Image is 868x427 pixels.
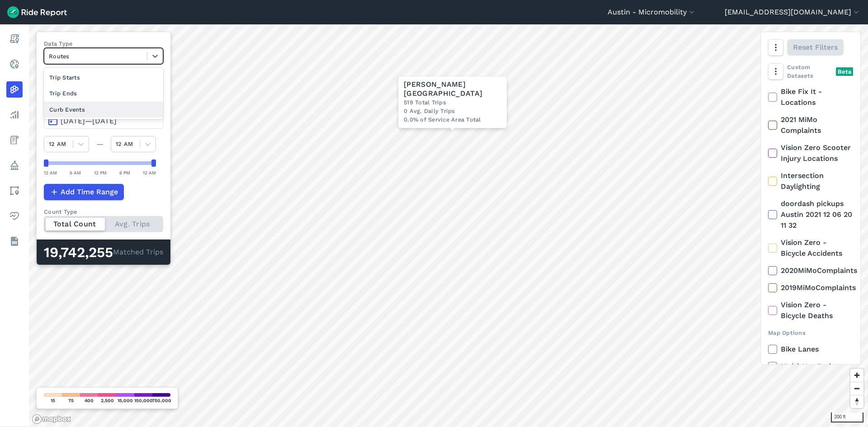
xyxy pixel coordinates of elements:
[6,31,23,47] a: Report
[850,395,863,408] button: Reset bearing to north
[793,42,838,53] span: Reset Filters
[89,139,111,150] div: —
[768,328,853,337] div: Map Options
[44,247,113,258] div: 19,742,255
[768,86,853,108] label: Bike Fix It - Locations
[143,169,156,177] div: 12 AM
[787,39,844,56] button: Reset Filters
[119,169,130,177] div: 6 PM
[32,414,71,424] a: Mapbox logo
[404,98,501,107] div: 519 Total Trips
[61,117,117,125] span: [DATE]—[DATE]
[768,361,853,372] label: Multi-Use Paths
[768,282,853,293] label: 2019MiMoComplaints
[608,7,696,18] button: Austin - Micromobility
[44,39,163,48] label: Data Type
[6,56,23,72] a: Realtime
[44,113,163,129] button: [DATE]—[DATE]
[831,413,863,422] div: 200 ft
[850,369,863,382] button: Zoom in
[70,169,81,177] div: 6 AM
[404,116,501,124] div: 0.0% of Service Area Total
[768,344,853,355] label: Bike Lanes
[6,183,23,199] a: Areas
[44,184,124,200] button: Add Time Range
[6,157,23,174] a: Policy
[836,67,853,76] div: Beta
[6,208,23,224] a: Health
[404,107,501,116] div: 0 Avg. Daily Trips
[44,102,163,117] div: Curb Events
[44,85,163,101] div: Trip Ends
[768,142,853,164] label: Vision Zero Scooter Injury Locations
[7,6,67,18] img: Ride Report
[768,170,853,192] label: Intersection Daylighting
[768,63,853,80] div: Custom Datasets
[404,80,501,98] div: [PERSON_NAME][GEOGRAPHIC_DATA]
[6,132,23,148] a: Fees
[61,187,118,197] span: Add Time Range
[725,7,861,18] button: [EMAIL_ADDRESS][DOMAIN_NAME]
[6,233,23,249] a: Datasets
[44,169,57,177] div: 12 AM
[29,24,868,427] canvas: Map
[44,70,163,85] div: Trip Starts
[850,382,863,395] button: Zoom out
[6,81,23,98] a: Heatmaps
[768,237,853,259] label: Vision Zero - Bicycle Accidents
[6,107,23,123] a: Analyze
[768,300,853,321] label: Vision Zero - Bicycle Deaths
[44,207,163,216] div: Count Type
[768,265,853,276] label: 2020MiMoComplaints
[94,169,107,177] div: 12 PM
[768,198,853,231] label: doordash pickups Austin 2021 12 06 20 11 32
[768,114,853,136] label: 2021 MiMo Complaints
[37,239,170,265] div: Matched Trips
